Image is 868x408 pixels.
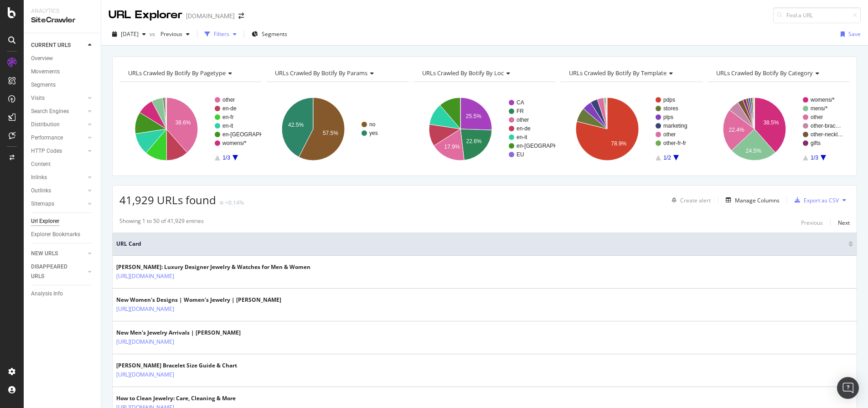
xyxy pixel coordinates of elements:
div: Content [31,160,51,169]
a: Performance [31,133,85,143]
button: Export as CSV [791,193,839,207]
a: Sitemaps [31,199,85,209]
div: HTTP Codes [31,146,62,156]
text: en-it [222,123,233,129]
text: en-fr [222,114,234,120]
a: Outlinks [31,186,85,196]
a: Overview [31,54,94,63]
text: no [369,121,376,128]
text: 1/3 [222,155,230,161]
div: Movements [31,67,60,77]
a: Url Explorer [31,217,94,226]
text: pdps [663,97,675,103]
div: Performance [31,133,63,143]
button: Segments [248,27,291,41]
div: Open Intercom Messenger [837,377,859,399]
span: URL Card [116,240,846,248]
span: URLs Crawled By Botify By template [569,69,666,77]
span: 41,929 URLs found [119,192,216,207]
text: 25.5% [466,113,481,119]
a: Inlinks [31,173,85,182]
text: womens/* [222,140,247,146]
span: URLs Crawled By Botify By params [275,69,367,77]
text: other [663,131,676,138]
a: Segments [31,80,94,90]
div: New Men's Jewelry Arrivals | [PERSON_NAME] [116,329,241,337]
a: Content [31,160,94,169]
span: URLs Crawled By Botify By pagetype [128,69,226,77]
svg: A chart. [560,89,703,169]
div: [PERSON_NAME]: Luxury Designer Jewelry & Watches for Men & Women [116,263,310,271]
div: Previous [801,219,823,227]
text: marketing [663,123,687,129]
a: [URL][DOMAIN_NAME] [116,370,174,379]
div: Overview [31,54,53,63]
text: en-de [222,105,237,112]
div: Inlinks [31,173,47,182]
div: +0.14% [225,199,244,207]
text: CA [517,99,524,106]
h4: URLs Crawled By Botify By category [714,66,842,80]
div: Showing 1 to 50 of 41,929 entries [119,217,204,228]
text: 22.6% [466,138,481,145]
div: A chart. [413,89,556,169]
text: EU [517,151,524,158]
button: Previous [157,27,193,41]
div: Create alert [680,196,711,204]
h4: URLs Crawled By Botify By template [567,66,694,80]
svg: A chart. [266,89,408,169]
img: Equal [220,201,223,204]
span: URLs Crawled By Botify By loc [422,69,504,77]
a: Analysis Info [31,289,94,299]
svg: A chart. [708,89,850,169]
div: Explorer Bookmarks [31,230,80,239]
span: 2025 Aug. 11th [121,30,139,38]
a: DISAPPEARED URLS [31,262,85,281]
button: Previous [801,217,823,228]
div: Outlinks [31,186,51,196]
div: [DOMAIN_NAME] [186,11,235,21]
span: vs [150,30,157,38]
span: URLs Crawled By Botify By category [716,69,813,77]
text: other-brac… [811,123,841,129]
text: 1/3 [811,155,818,161]
svg: A chart. [119,89,262,169]
a: [URL][DOMAIN_NAME] [116,305,174,314]
div: CURRENT URLS [31,41,71,50]
div: DISAPPEARED URLS [31,262,77,281]
text: en-it [517,134,527,140]
div: Distribution [31,120,60,129]
text: other-neckl… [811,131,843,138]
a: Search Engines [31,107,85,116]
text: other [811,114,823,120]
div: Filters [214,30,229,38]
div: URL Explorer [108,7,182,23]
a: HTTP Codes [31,146,85,156]
text: 17.9% [444,144,460,150]
text: 78.9% [611,140,626,147]
text: 42.5% [288,122,304,128]
text: plps [663,114,673,120]
div: Sitemaps [31,199,54,209]
a: Distribution [31,120,85,129]
div: How to Clean Jewelry: Care, Cleaning & More [116,394,236,403]
text: other-fr-fr [663,140,686,146]
text: en-[GEOGRAPHIC_DATA] [222,131,287,138]
h4: URLs Crawled By Botify By pagetype [126,66,253,80]
text: other [222,97,235,103]
button: Save [837,27,861,41]
button: Filters [201,27,240,41]
text: mens/* [811,105,828,112]
text: gifts [811,140,821,146]
text: 38.6% [175,119,191,126]
span: Previous [157,30,182,38]
button: Manage Columns [722,195,780,206]
span: Segments [262,30,287,38]
div: New Women's Designs | Women's Jewelry | [PERSON_NAME] [116,296,281,304]
text: 22.4% [728,127,744,133]
text: FR [517,108,524,114]
div: Manage Columns [735,196,780,204]
a: Visits [31,93,85,103]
